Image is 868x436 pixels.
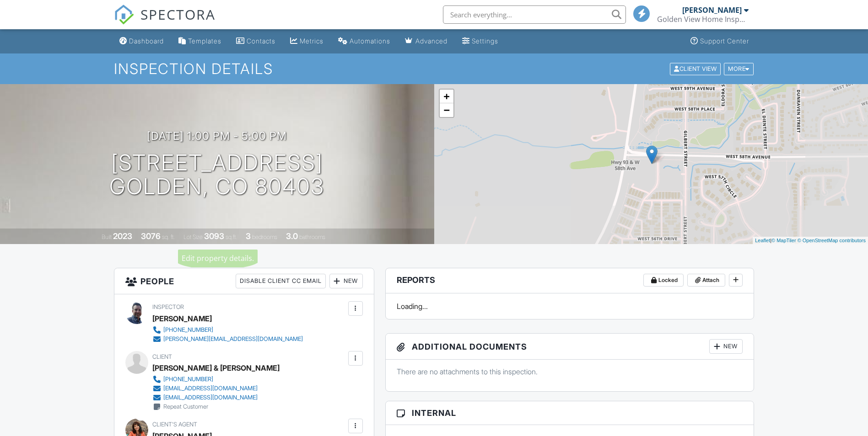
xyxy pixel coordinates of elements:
a: [EMAIL_ADDRESS][DOMAIN_NAME] [152,384,272,393]
h3: [DATE] 1:00 pm - 5:00 pm [147,130,287,142]
div: [PHONE_NUMBER] [163,376,213,383]
div: More [724,63,754,75]
a: [PERSON_NAME][EMAIL_ADDRESS][DOMAIN_NAME] [152,335,303,344]
div: [EMAIL_ADDRESS][DOMAIN_NAME] [163,385,258,392]
input: Search everything... [443,5,626,24]
a: Zoom out [440,103,453,117]
div: Client View [670,63,721,75]
span: Inspector [152,303,184,310]
div: [PERSON_NAME] [152,312,212,325]
div: Settings [472,37,498,45]
a: © OpenStreetMap contributors [798,238,866,243]
div: Repeat Customer [163,403,208,410]
div: | [753,237,868,245]
div: New [329,274,363,288]
div: Automations [350,37,390,45]
div: 3093 [204,231,224,241]
span: bedrooms [252,234,277,240]
span: Lot Size [183,234,203,240]
div: [PERSON_NAME] [682,5,742,15]
span: Built [102,234,112,240]
a: © MapTiler [771,238,796,243]
div: [PHONE_NUMBER] [163,326,213,334]
div: Dashboard [129,37,164,45]
a: Templates [175,33,225,50]
span: SPECTORA [140,5,216,24]
span: bathrooms [299,234,325,240]
a: [EMAIL_ADDRESS][DOMAIN_NAME] [152,393,272,402]
div: 3 [246,231,251,241]
a: Support Center [687,33,753,50]
div: Disable Client CC Email [236,274,326,288]
div: [PERSON_NAME] & [PERSON_NAME] [152,361,280,375]
div: [EMAIL_ADDRESS][DOMAIN_NAME] [163,394,258,401]
a: Zoom in [440,90,453,103]
div: New [709,339,743,354]
div: 3.0 [286,231,298,241]
div: Contacts [247,37,275,45]
div: Golden View Home Inspections, LLC [657,15,749,24]
h3: Internal [386,401,754,425]
p: There are no attachments to this inspection. [397,367,743,377]
span: Client [152,353,172,360]
div: Metrics [300,37,323,45]
a: Contacts [232,33,279,50]
h1: [STREET_ADDRESS] Golden, CO 80403 [109,151,324,199]
a: Client View [669,65,723,72]
div: Templates [188,37,221,45]
div: Advanced [415,37,447,45]
a: Dashboard [116,33,167,50]
a: Advanced [401,33,451,50]
a: [PHONE_NUMBER] [152,375,272,384]
h3: Additional Documents [386,334,754,360]
div: Support Center [700,37,749,45]
a: Settings [458,33,502,50]
a: Leaflet [755,238,770,243]
span: Client's Agent [152,421,197,428]
span: sq. ft. [162,234,175,240]
a: SPECTORA [114,12,216,32]
a: [PHONE_NUMBER] [152,325,303,335]
img: The Best Home Inspection Software - Spectora [114,5,134,25]
a: Automations (Basic) [334,33,394,50]
div: 2023 [113,231,132,241]
h3: People [114,268,374,294]
h1: Inspection Details [114,61,755,77]
div: 3076 [141,231,161,241]
div: [PERSON_NAME][EMAIL_ADDRESS][DOMAIN_NAME] [163,335,303,343]
span: sq.ft. [226,234,237,240]
a: Metrics [286,33,327,50]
